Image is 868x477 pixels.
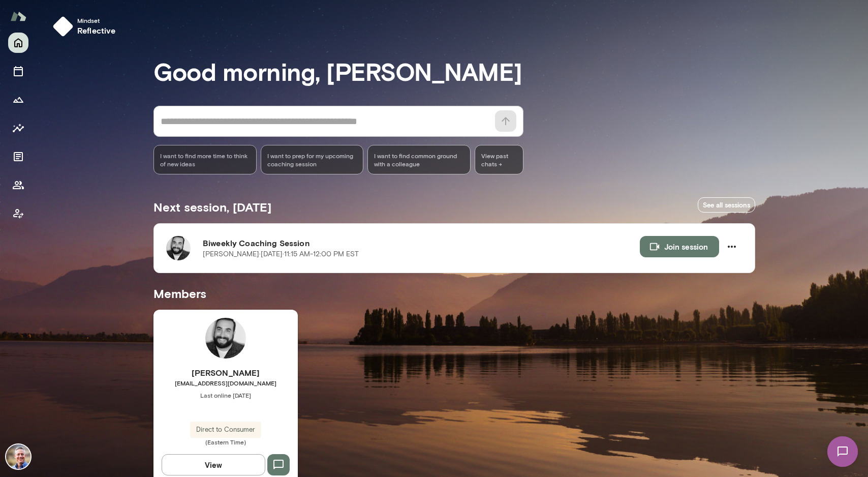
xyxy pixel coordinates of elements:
button: Mindsetreflective [49,12,124,41]
span: Mindset [77,16,116,24]
span: Last online [DATE] [153,391,298,399]
img: Robert Schmidt [6,444,30,469]
h6: reflective [77,24,116,37]
img: mindset [53,16,73,37]
span: I want to find common ground with a colleague [374,152,464,168]
img: Jeremy Blake [205,318,246,359]
button: Join session [640,236,719,257]
button: Documents [8,146,28,167]
div: I want to find more time to think of new ideas [153,145,257,174]
h3: Good morning, [PERSON_NAME] [153,57,755,85]
span: View past chats -> [475,145,523,174]
div: I want to find common ground with a colleague [367,145,471,174]
button: Growth Plan [8,90,28,110]
span: (Eastern Time) [153,438,298,446]
h6: [PERSON_NAME] [153,367,298,379]
p: [PERSON_NAME] · [DATE] · 11:15 AM-12:00 PM EST [203,249,359,259]
button: Home [8,33,28,53]
h6: Biweekly Coaching Session [203,237,640,249]
h5: Next session, [DATE] [153,199,271,215]
span: Direct to Consumer [190,425,261,435]
button: Client app [8,203,28,224]
button: Sessions [8,61,28,81]
a: See all sessions [698,197,755,213]
button: Members [8,175,28,195]
button: View [162,454,265,475]
span: I want to prep for my upcoming coaching session [267,152,357,168]
span: I want to find more time to think of new ideas [160,152,250,168]
span: [EMAIL_ADDRESS][DOMAIN_NAME] [153,379,298,387]
img: Mento [10,7,26,26]
button: Insights [8,118,28,138]
h5: Members [153,285,755,302]
div: I want to prep for my upcoming coaching session [261,145,364,174]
